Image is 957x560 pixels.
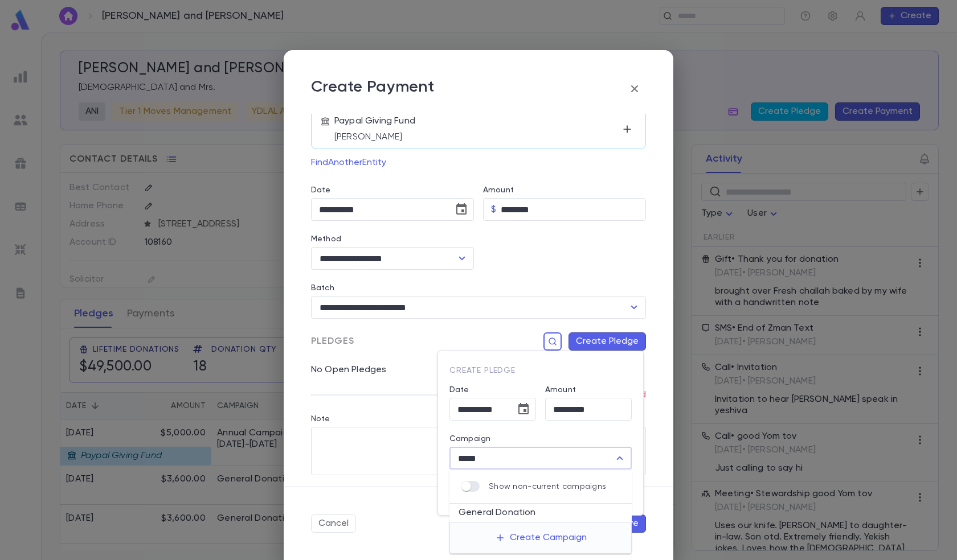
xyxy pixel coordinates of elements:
button: Choose date, selected date is Sep 25, 2025 [512,398,535,421]
label: Amount [545,385,576,394]
p: Show non-current campaigns [489,482,606,491]
label: Date [449,385,536,394]
span: Create Pledge [449,367,516,374]
button: Create Campaign [486,527,596,549]
label: Campaign [449,434,490,443]
button: Close [612,450,628,466]
li: General Donation [449,504,632,522]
